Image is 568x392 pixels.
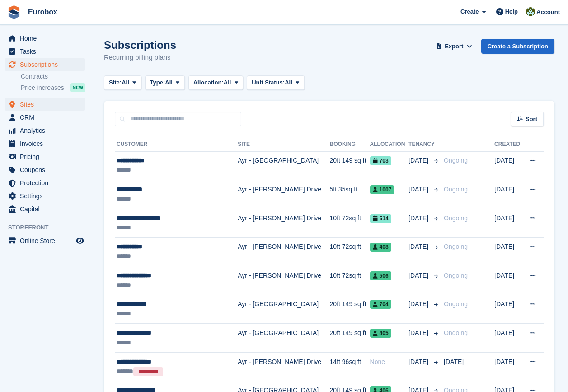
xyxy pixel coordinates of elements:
[494,238,523,266] td: [DATE]
[20,58,74,71] span: Subscriptions
[481,39,554,54] a: Create a Subscription
[238,266,329,295] td: Ayr - [PERSON_NAME] Drive
[21,72,85,81] a: Contracts
[20,32,74,45] span: Home
[526,115,537,124] span: Sort
[75,235,85,246] a: Preview store
[8,223,90,232] span: Storefront
[370,329,391,338] span: 405
[370,357,409,367] div: None
[150,78,165,87] span: Type:
[408,185,430,194] span: [DATE]
[434,39,474,54] button: Export
[330,180,370,209] td: 5ft 35sq ft
[330,352,370,381] td: 14ft 96sq ft
[24,5,61,19] a: Eurobox
[21,83,85,93] a: Price increases NEW
[70,83,85,92] div: NEW
[104,39,176,51] h1: Subscriptions
[20,203,74,215] span: Capital
[5,124,85,137] a: menu
[330,151,370,180] td: 20ft 149 sq ft
[444,300,468,308] span: Ongoing
[370,300,391,309] span: 704
[20,45,74,58] span: Tasks
[238,324,329,353] td: Ayr - [GEOGRAPHIC_DATA]
[494,137,523,152] th: Created
[526,7,535,16] img: Lorna Russell
[20,111,74,124] span: CRM
[238,352,329,381] td: Ayr - [PERSON_NAME] Drive
[109,78,122,87] span: Site:
[5,45,85,58] a: menu
[494,209,523,238] td: [DATE]
[238,238,329,266] td: Ayr - [PERSON_NAME] Drive
[408,242,430,252] span: [DATE]
[5,32,85,45] a: menu
[494,352,523,381] td: [DATE]
[104,75,141,90] button: Site: All
[408,137,440,152] th: Tenancy
[370,214,391,223] span: 514
[238,295,329,324] td: Ayr - [GEOGRAPHIC_DATA]
[238,137,329,152] th: Site
[408,328,430,338] span: [DATE]
[5,58,85,71] a: menu
[252,78,285,87] span: Unit Status:
[330,266,370,295] td: 10ft 72sq ft
[494,180,523,209] td: [DATE]
[7,5,21,19] img: stora-icon-8386f47178a22dfd0bd8f6a31ec36ba5ce8667c1dd55bd0f319d3a0aa187defe.svg
[5,150,85,163] a: menu
[20,177,74,189] span: Protection
[188,75,244,90] button: Allocation: All
[5,98,85,111] a: menu
[370,137,409,152] th: Allocation
[20,163,74,176] span: Coupons
[5,190,85,202] a: menu
[444,358,464,365] span: [DATE]
[408,271,430,280] span: [DATE]
[330,295,370,324] td: 20ft 149 sq ft
[408,299,430,309] span: [DATE]
[330,137,370,152] th: Booking
[238,180,329,209] td: Ayr - [PERSON_NAME] Drive
[370,156,391,165] span: 703
[5,177,85,189] a: menu
[370,271,391,280] span: 506
[20,137,74,150] span: Invoices
[330,209,370,238] td: 10ft 72sq ft
[20,150,74,163] span: Pricing
[247,75,304,90] button: Unit Status: All
[494,266,523,295] td: [DATE]
[494,324,523,353] td: [DATE]
[20,98,74,111] span: Sites
[460,7,479,16] span: Create
[444,243,468,250] span: Ongoing
[5,234,85,247] a: menu
[505,7,518,16] span: Help
[238,209,329,238] td: Ayr - [PERSON_NAME] Drive
[20,190,74,202] span: Settings
[20,124,74,137] span: Analytics
[224,78,231,87] span: All
[408,156,430,165] span: [DATE]
[5,111,85,124] a: menu
[330,324,370,353] td: 20ft 149 sq ft
[536,8,560,17] span: Account
[21,84,64,92] span: Price increases
[370,185,394,194] span: 1007
[494,295,523,324] td: [DATE]
[408,214,430,223] span: [DATE]
[370,243,391,252] span: 408
[5,203,85,215] a: menu
[104,52,176,63] p: Recurring billing plans
[444,157,468,164] span: Ongoing
[494,151,523,180] td: [DATE]
[5,137,85,150] a: menu
[165,78,173,87] span: All
[193,78,224,87] span: Allocation:
[408,357,430,367] span: [DATE]
[444,215,468,222] span: Ongoing
[238,151,329,180] td: Ayr - [GEOGRAPHIC_DATA]
[20,234,74,247] span: Online Store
